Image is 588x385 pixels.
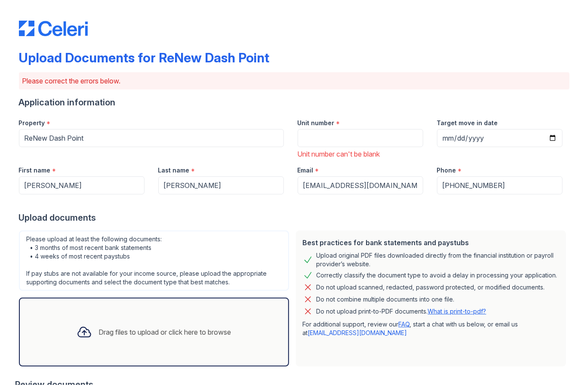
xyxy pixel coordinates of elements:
[308,329,407,336] a: [EMAIL_ADDRESS][DOMAIN_NAME]
[303,237,559,248] div: Best practices for bank statements and paystubs
[19,231,289,291] div: Please upload at least the following documents: • 3 months of most recent bank statements • 4 wee...
[317,282,545,293] div: Do not upload scanned, redacted, password protected, or modified documents.
[298,119,335,127] label: Unit number
[19,119,45,127] label: Property
[19,212,570,224] div: Upload documents
[437,119,498,127] label: Target move in date
[399,320,410,328] a: FAQ
[99,327,231,337] div: Drag files to upload or click here to browse
[298,166,314,175] label: Email
[19,50,270,65] div: Upload Documents for ReNew Dash Point
[428,308,486,315] a: What is print-to-pdf?
[298,149,423,159] div: Unit number can't be blank
[317,294,455,305] div: Do not combine multiple documents into one file.
[317,251,559,268] div: Upload original PDF files downloaded directly from the financial institution or payroll provider’...
[158,166,190,175] label: Last name
[317,307,486,316] p: Do not upload print-to-PDF documents.
[19,21,88,36] img: CE_Logo_Blue-a8612792a0a2168367f1c8372b55b34899dd931a85d93a1a3d3e32e68fde9ad4.png
[19,96,570,108] div: Application information
[317,270,557,280] div: Correctly classify the document type to avoid a delay in processing your application.
[22,76,566,86] p: Please correct the errors below.
[303,320,559,337] p: For additional support, review our , start a chat with us below, or email us at
[437,166,456,175] label: Phone
[19,166,51,175] label: First name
